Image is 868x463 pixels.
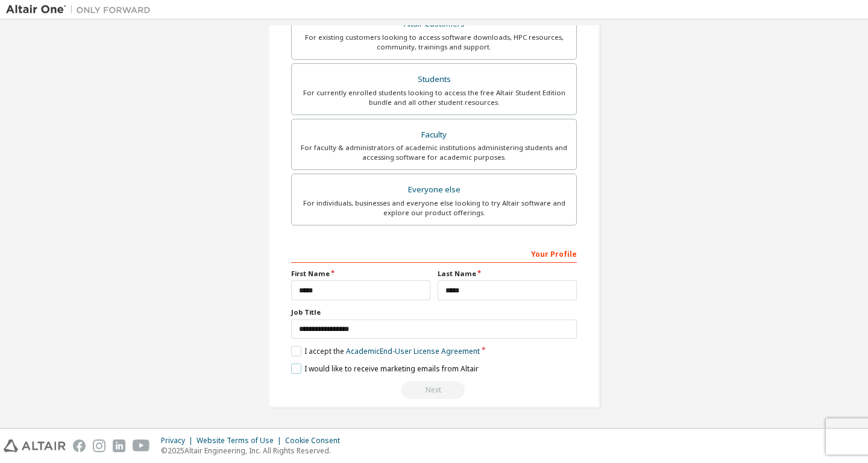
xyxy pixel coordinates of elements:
div: For individuals, businesses and everyone else looking to try Altair software and explore our prod... [299,198,569,218]
label: Job Title [291,307,577,317]
div: For existing customers looking to access software downloads, HPC resources, community, trainings ... [299,33,569,52]
div: Students [299,71,569,88]
img: altair_logo.svg [4,439,66,452]
img: facebook.svg [73,439,86,452]
div: Everyone else [299,181,569,198]
div: For faculty & administrators of academic institutions administering students and accessing softwa... [299,143,569,162]
a: Academic End-User License Agreement [346,346,480,356]
label: First Name [291,269,430,279]
div: Cookie Consent [285,436,347,446]
p: © 2025 Altair Engineering, Inc. All Rights Reserved. [161,446,347,456]
img: linkedin.svg [113,439,125,452]
img: youtube.svg [133,439,150,452]
label: I would like to receive marketing emails from Altair [291,364,479,374]
label: Last Name [438,269,577,279]
div: Your Profile [291,244,577,263]
div: Website Terms of Use [197,436,285,446]
img: Altair One [6,4,157,16]
label: I accept the [291,346,480,356]
img: instagram.svg [93,439,105,452]
div: Faculty [299,127,569,143]
div: Read and acccept EULA to continue [291,381,577,399]
div: For currently enrolled students looking to access the free Altair Student Edition bundle and all ... [299,88,569,107]
div: Privacy [161,436,197,446]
